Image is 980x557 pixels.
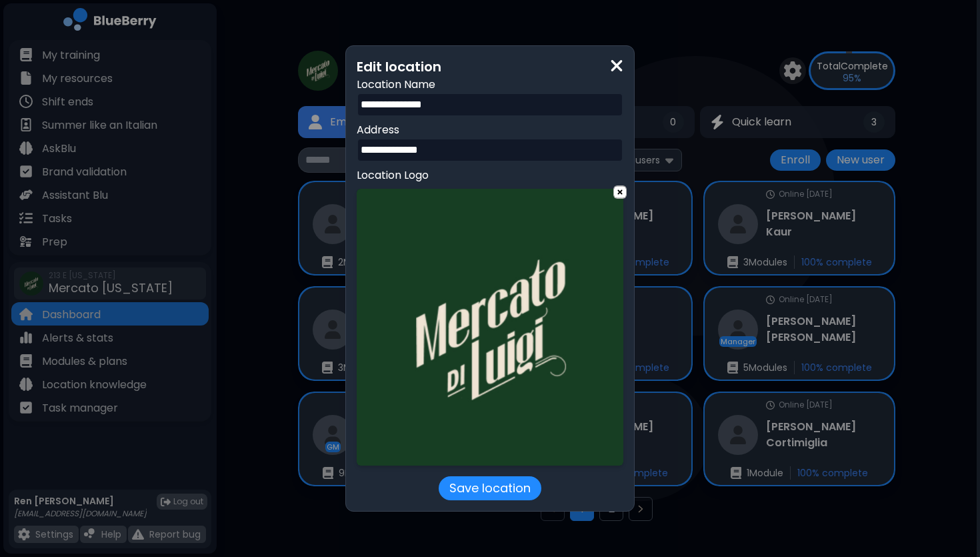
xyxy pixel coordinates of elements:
button: Save location [439,476,541,500]
p: Address [357,122,623,138]
p: Location Name [357,77,623,93]
img: 7d537508-637c-4cb0-b51a-efca326b862d-IMG_2717.jpeg [357,189,623,466]
img: upload [614,185,626,199]
p: Edit location [357,57,623,77]
img: close icon [610,57,623,75]
p: Location Logo [357,167,623,183]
